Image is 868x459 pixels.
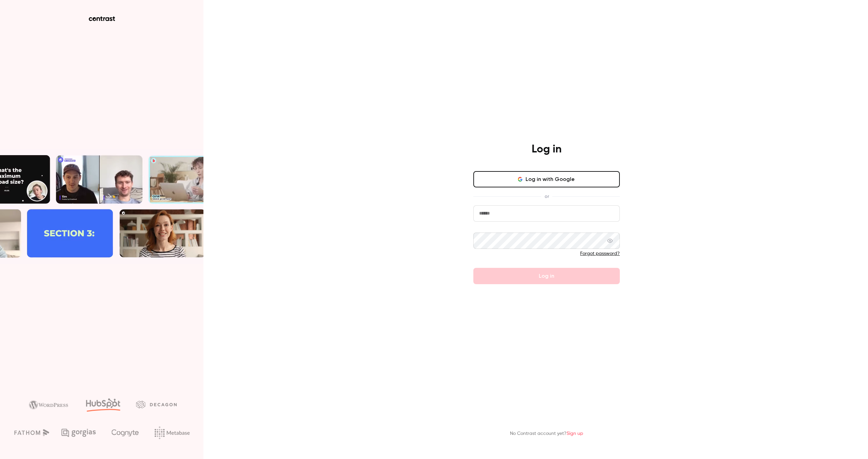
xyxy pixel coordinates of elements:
img: decagon [136,401,177,408]
a: Forgot password? [580,251,620,256]
span: or [541,193,552,200]
p: No Contrast account yet? [510,430,583,437]
h4: Log in [532,143,561,156]
a: Sign up [567,431,583,436]
button: Log in with Google [473,171,620,187]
